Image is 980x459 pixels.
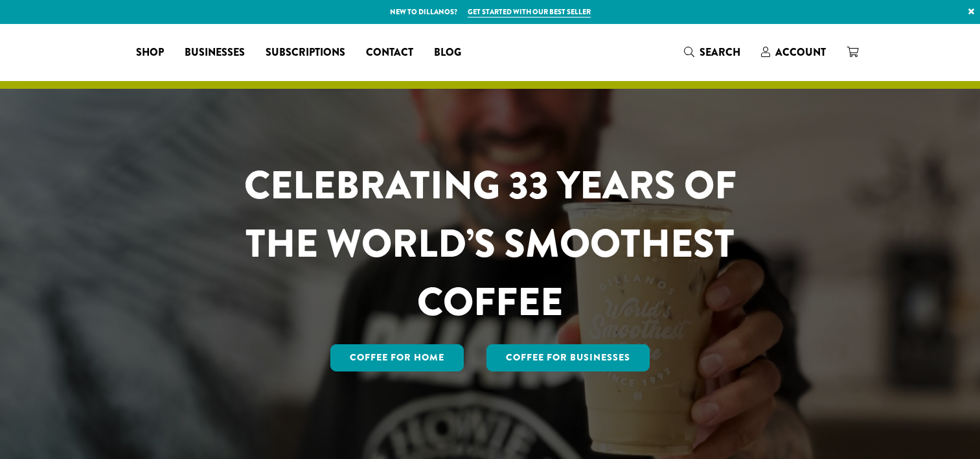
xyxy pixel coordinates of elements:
a: Coffee for Home [330,344,464,371]
span: Businesses [185,45,245,61]
span: Account [775,45,826,60]
h1: CELEBRATING 33 YEARS OF THE WORLD’S SMOOTHEST COFFEE [206,156,775,331]
span: Blog [434,45,461,61]
a: Get started with our best seller [468,6,591,18]
a: Coffee For Businesses [486,344,650,371]
span: Shop [136,45,164,61]
a: Shop [126,42,174,63]
span: Contact [366,45,413,61]
span: Subscriptions [266,45,345,61]
span: Search [700,45,740,60]
a: Search [674,41,751,63]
